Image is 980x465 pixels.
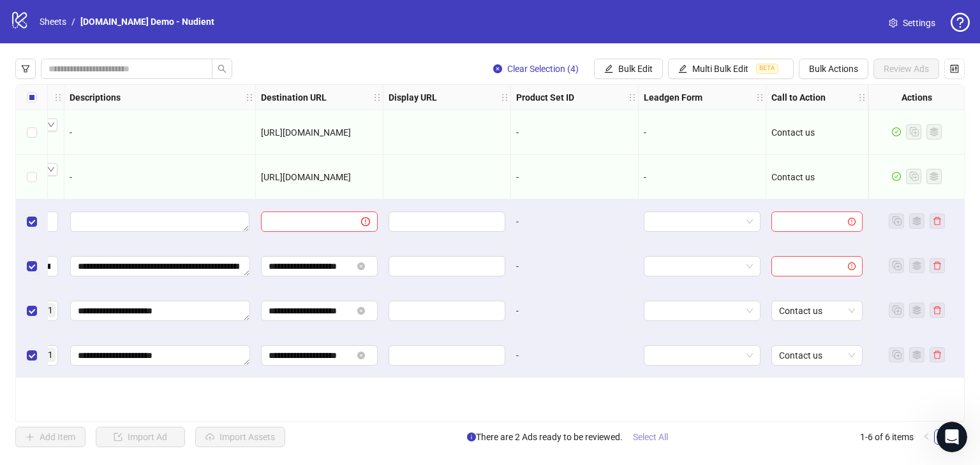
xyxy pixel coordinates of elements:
span: exclamation-circle [361,217,370,226]
div: Edit values [70,255,250,277]
div: Report a Bug [26,271,214,284]
li: 1-6 of 6 items [860,429,914,445]
span: + 1 [40,303,56,317]
span: BETA [756,64,778,74]
span: Contact us [779,301,855,320]
a: 1 [935,430,949,444]
span: search [218,64,226,73]
button: Messages [128,348,255,399]
div: Resize Leadgen Form column [762,85,766,110]
span: holder [637,93,646,102]
div: Select row 3 [16,199,48,244]
span: holder [764,93,773,102]
div: Select row 5 [16,289,48,333]
span: edit [604,64,613,73]
button: Select All [623,427,678,447]
div: Select row 4 [16,244,48,289]
div: Select row 6 [16,333,48,378]
button: Configure table settings [944,59,965,79]
strong: Leadgen Form [644,90,702,104]
button: Multi Bulk EditBETA [668,59,794,79]
span: setting [889,18,898,27]
button: close-circle [357,307,365,315]
span: filter [21,64,30,73]
span: down [47,121,55,129]
strong: Product Set ID [516,90,574,104]
strong: Display URL [389,90,437,104]
span: holder [54,93,63,102]
span: holder [373,93,382,102]
span: Contact us [779,346,855,365]
strong: Actions [902,90,932,104]
button: close-circle [357,352,365,359]
div: Resize Call to Action column [865,85,868,110]
div: Select row 1 [16,110,48,155]
span: [URL][DOMAIN_NAME] [261,127,351,138]
button: Bulk Actions [799,59,868,79]
span: Contact us [771,127,815,138]
p: Hi [PERSON_NAME] 👋 [26,90,230,134]
span: check-circle [892,172,901,181]
span: Clear Selection (4) [507,64,579,74]
div: Select all rows [16,85,48,110]
div: - [516,348,633,362]
div: - [516,125,633,139]
a: Request a feature [19,177,237,201]
div: Resize Destination URL column [380,85,383,110]
span: Select All [633,432,668,442]
div: - [644,170,761,184]
div: - [516,215,633,229]
div: Report a Bug [19,266,237,289]
a: [DOMAIN_NAME] Demo - Nudient [78,15,217,29]
span: Contact us [771,172,815,182]
strong: Call to Action [771,90,826,104]
button: Add Item [15,427,85,447]
span: holder [866,93,875,102]
span: holder [857,93,866,102]
span: [URL][DOMAIN_NAME] [261,172,351,182]
div: - [516,259,633,273]
button: Import Ad [96,427,185,447]
div: Edit values [70,345,250,366]
span: control [950,64,959,73]
span: - [70,127,72,138]
div: Edit values [70,300,250,322]
span: question-circle [951,13,970,32]
span: + 1 [40,348,56,362]
div: Edit values [70,211,250,232]
iframe: Intercom live chat [937,422,967,452]
span: Bulk Edit [618,64,653,74]
span: holder [63,93,71,102]
span: Home [49,380,78,389]
button: Bulk Edit [594,59,663,79]
div: Close [219,20,242,43]
a: Sheets [37,15,69,29]
button: close-circle [357,262,365,270]
span: holder [500,93,509,102]
span: - [70,172,72,182]
strong: Destination URL [261,90,327,104]
li: / [71,15,75,29]
div: Resize Descriptions column [252,85,255,110]
span: holder [382,93,390,102]
span: holder [245,93,254,102]
span: Multi Bulk Edit [692,64,748,74]
li: Previous Page [919,429,934,445]
div: Request a feature [26,182,214,196]
span: Bulk Actions [809,64,858,74]
div: Select row 2 [16,155,48,199]
div: Resize Product Set ID column [635,85,638,110]
span: Settings [903,16,935,30]
p: How can we help? [26,134,230,155]
div: Documentation [26,206,214,219]
span: holder [755,93,764,102]
button: Import Assets [195,427,285,447]
div: - [516,170,633,184]
span: edit [678,64,687,73]
span: holder [254,93,263,102]
span: Messages [170,380,214,389]
div: Resize Headlines column [61,85,64,110]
